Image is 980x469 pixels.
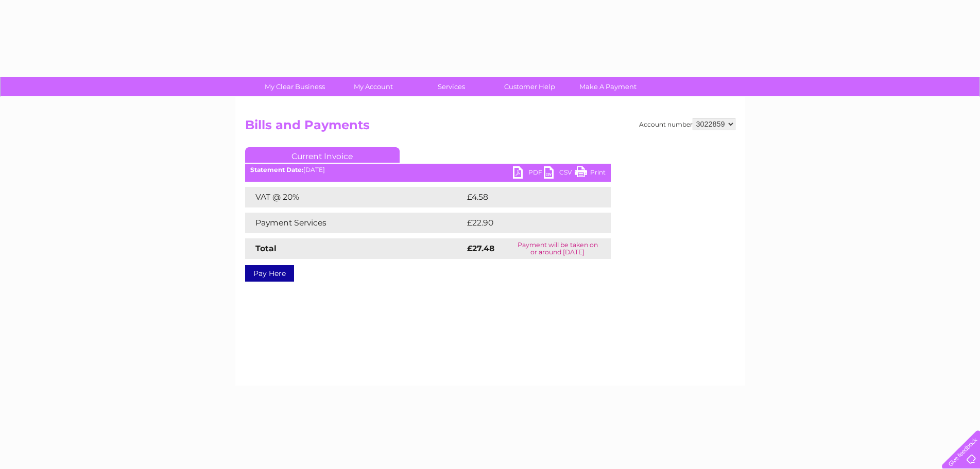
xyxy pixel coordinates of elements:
a: CSV [544,166,575,181]
b: Statement Date: [250,166,303,173]
strong: Total [255,244,277,253]
a: Services [409,77,494,96]
td: £4.58 [465,187,587,207]
a: My Account [331,77,416,96]
a: Current Invoice [245,147,400,163]
a: My Clear Business [252,77,337,96]
div: Account number [639,118,735,130]
strong: £27.48 [467,244,494,253]
td: Payment Services [245,213,465,233]
td: Payment will be taken on or around [DATE] [505,238,611,259]
a: Pay Here [245,265,294,282]
div: [DATE] [245,166,611,173]
a: Print [575,166,606,181]
h2: Bills and Payments [245,118,735,137]
a: Customer Help [487,77,572,96]
td: £22.90 [465,213,590,233]
a: Make A Payment [565,77,650,96]
td: VAT @ 20% [245,187,465,207]
a: PDF [513,166,544,181]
